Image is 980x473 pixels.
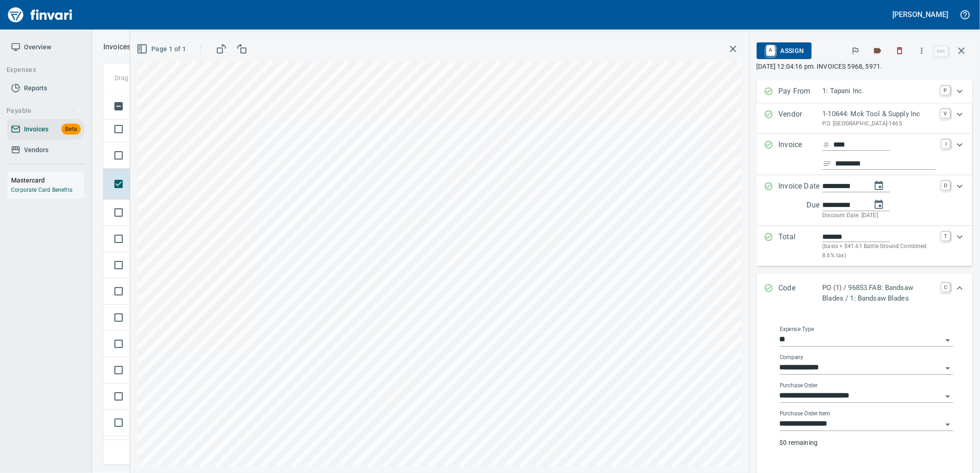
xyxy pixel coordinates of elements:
[7,78,84,99] a: Reports
[24,144,48,156] span: Vendors
[135,41,190,58] button: Page 1 of 1
[779,139,823,170] p: Invoice
[780,383,818,389] label: Purchase Order
[823,86,935,96] p: 1: Tapani Inc.
[11,187,72,193] a: Corporate Card Benefits
[7,140,84,160] a: Vendors
[941,109,950,118] a: V
[941,390,954,403] button: Open
[941,334,954,347] button: Open
[868,175,890,197] button: change date
[867,41,888,61] button: Labels
[6,4,75,26] img: Finvari
[6,105,76,117] span: Payable
[11,175,84,185] h6: Mastercard
[780,327,814,332] label: Expense Type
[764,43,804,59] span: Assign
[823,109,935,119] p: 1-10644: Mck Tool & Supply Inc
[934,46,948,56] a: esc
[766,45,775,55] a: A
[823,139,830,150] svg: Invoice number
[779,231,823,260] p: Total
[779,181,823,220] p: Invoice Date
[103,41,131,53] nav: breadcrumb
[823,211,936,220] p: Discount Date: [DATE]
[868,194,890,216] button: change due date
[103,41,131,53] p: Invoices
[757,226,973,266] div: Expand
[893,10,948,19] h5: [PERSON_NAME]
[780,355,804,361] label: Company
[823,159,832,168] svg: Invoice description
[912,41,932,61] button: More
[932,40,973,62] span: Close invoice
[757,273,973,313] div: Expand
[757,134,973,175] div: Expand
[757,62,973,71] p: [DATE] 12:04:16 pm. INVOICES 5968, 5971.
[941,418,954,431] button: Open
[3,61,80,78] button: Expenses
[942,139,950,148] a: I
[24,124,48,135] span: Invoices
[24,83,47,94] span: Reports
[890,7,950,22] button: [PERSON_NAME]
[779,86,823,98] p: Pay From
[3,102,80,119] button: Payable
[7,37,84,58] a: Overview
[114,73,250,83] p: Drag a column heading here to group the table
[6,64,76,76] span: Expenses
[779,109,823,128] p: Vendor
[780,411,830,417] label: Purchase Order Item
[757,175,973,226] div: Expand
[780,438,953,447] p: $0 remaining
[757,42,812,59] button: AAssign
[890,41,910,61] button: Discard
[941,231,950,241] a: T
[845,41,866,61] button: Flag
[779,283,823,303] p: Code
[24,41,51,53] span: Overview
[941,362,954,375] button: Open
[757,103,973,134] div: Expand
[757,80,973,103] div: Expand
[823,283,936,303] p: PO (1) / 96853.FAB: Bandsaw Blades / 1: Bandsaw Blades
[941,181,950,190] a: D
[7,119,84,140] a: InvoicesBeta
[823,119,935,129] p: P.O. [GEOGRAPHIC_DATA]-1465
[941,283,950,292] a: C
[61,124,81,135] span: Beta
[807,200,851,211] p: Due
[941,86,950,95] a: P
[138,43,186,55] span: Page 1 of 1
[823,242,936,260] p: (basis + $41.61 Battle Ground Combined 8.6% tax)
